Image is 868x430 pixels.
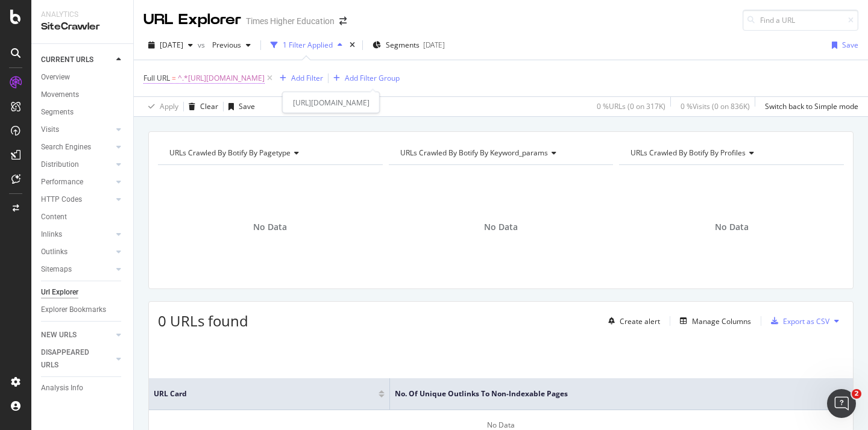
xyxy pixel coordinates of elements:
iframe: Intercom live chat [827,389,856,418]
div: Inlinks [41,228,62,241]
span: No Data [715,221,749,233]
a: Movements [41,89,125,101]
span: URL Card [154,388,376,399]
span: 2025 Sep. 8th [160,40,183,50]
button: Clear [184,97,218,116]
a: Inlinks [41,228,113,241]
button: Switch back to Simple mode [760,97,858,116]
a: Outlinks [41,246,113,258]
div: URL Explorer [143,10,241,30]
div: [DATE] [423,40,445,50]
a: Overview [41,71,125,84]
span: ^.*[URL][DOMAIN_NAME] [178,70,265,87]
button: Manage Columns [675,314,751,328]
h4: URLs Crawled By Botify By profiles [628,143,833,163]
div: CURRENT URLS [41,54,93,66]
div: Times Higher Education [246,15,335,27]
span: Full URL [143,73,170,83]
div: arrow-right-arrow-left [339,17,347,25]
div: Add Filter Group [345,73,400,83]
a: Distribution [41,158,113,171]
a: Sitemaps [41,263,113,276]
div: 0 % URLs ( 0 on 317K ) [597,101,665,111]
div: Performance [41,176,83,189]
a: Url Explorer [41,286,125,299]
a: NEW URLS [41,329,113,341]
a: Search Engines [41,141,113,154]
div: times [347,39,357,51]
span: 0 URLs found [158,311,248,331]
a: Segments [41,106,125,119]
div: Create alert [620,316,660,326]
button: Apply [143,97,178,116]
button: Export as CSV [766,311,829,331]
a: Content [41,211,125,223]
a: DISAPPEARED URLS [41,346,113,372]
a: Visits [41,123,113,136]
button: Save [827,36,858,55]
span: 2 [852,389,861,399]
button: Add Filter [275,71,323,86]
input: Find a URL [743,10,858,31]
span: No Data [253,221,287,233]
a: Performance [41,176,113,189]
div: SiteCrawler [41,20,124,34]
span: URLs Crawled By Botify By pagetype [169,148,291,158]
span: Previous [207,40,241,50]
div: Sitemaps [41,263,72,276]
span: vs [198,40,207,50]
div: Analytics [41,10,124,20]
span: URLs Crawled By Botify By profiles [631,148,746,158]
div: Apply [160,101,178,111]
h4: URLs Crawled By Botify By pagetype [167,143,372,163]
span: URLs Crawled By Botify By keyword_params [400,148,548,158]
div: Save [842,40,858,50]
div: Visits [41,123,59,136]
div: 1 Filter Applied [283,40,333,50]
div: Switch back to Simple mode [765,101,858,111]
div: Manage Columns [692,316,751,326]
button: Add Filter Group [329,71,400,86]
div: Search Engines [41,141,91,154]
a: CURRENT URLS [41,54,113,66]
div: 0 % Visits ( 0 on 836K ) [681,101,750,111]
div: Distribution [41,158,79,171]
div: Content [41,211,67,223]
button: Segments[DATE] [368,36,450,55]
a: HTTP Codes [41,193,113,206]
div: [URL][DOMAIN_NAME] [283,92,380,113]
div: Save [239,101,255,111]
div: NEW URLS [41,329,77,341]
button: Previous [207,36,256,55]
a: Explorer Bookmarks [41,304,125,316]
div: DISAPPEARED URLS [41,346,102,372]
div: Segments [41,106,74,119]
span: No. of Unique Outlinks to Non-Indexable Pages [395,388,824,399]
div: Add Filter [291,73,323,83]
h4: URLs Crawled By Botify By keyword_params [398,143,603,163]
div: Movements [41,89,79,101]
div: HTTP Codes [41,193,82,206]
div: Export as CSV [783,316,829,326]
button: 1 Filter Applied [266,36,347,55]
div: Overview [41,71,70,84]
span: = [172,73,176,83]
div: Clear [200,101,218,111]
span: No Data [484,221,518,233]
a: Analysis Info [41,382,125,394]
div: Analysis Info [41,382,83,394]
button: Create alert [603,311,660,331]
div: Explorer Bookmarks [41,304,106,316]
span: Segments [386,40,420,50]
button: Save [224,97,255,116]
div: Outlinks [41,246,68,258]
button: [DATE] [143,36,198,55]
div: Url Explorer [41,286,78,299]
